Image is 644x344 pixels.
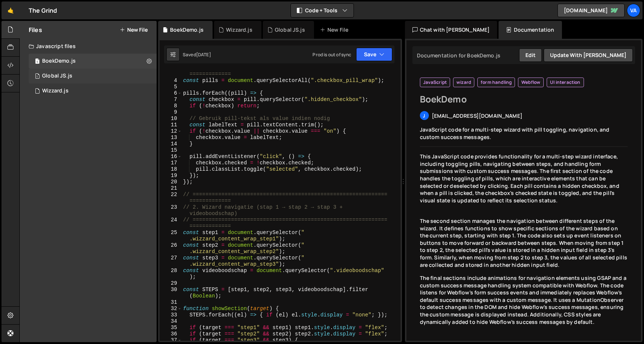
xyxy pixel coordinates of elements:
[29,6,57,15] div: The Grind
[627,4,640,17] a: Va
[42,73,72,79] div: Global JS.js
[160,325,182,331] div: 35
[423,113,425,119] span: j
[544,48,633,62] button: Update with [PERSON_NAME]
[432,112,522,119] span: [EMAIL_ADDRESS][DOMAIN_NAME]
[1,1,20,19] a: 🤙
[160,268,182,280] div: 28
[160,154,182,160] div: 16
[35,74,40,80] span: 1
[275,26,305,34] div: Global JS.js
[550,79,580,85] span: UI interaction
[160,230,182,242] div: 25
[29,54,157,69] div: 17048/46901.js
[120,27,148,33] button: New File
[160,192,182,204] div: 22
[35,59,40,65] span: 1
[557,4,625,17] a: [DOMAIN_NAME]
[160,312,182,318] div: 33
[160,217,182,230] div: 24
[170,26,204,34] div: BoekDemo.js
[160,331,182,337] div: 36
[499,21,562,39] div: Documentation
[160,84,182,90] div: 5
[226,26,252,34] div: Wizzard.js
[160,173,182,179] div: 19
[160,242,182,255] div: 26
[160,179,182,185] div: 20
[481,79,512,85] span: form handling
[160,116,182,122] div: 10
[320,26,351,34] div: New File
[160,109,182,116] div: 9
[29,69,157,83] div: 17048/46890.js
[160,280,182,287] div: 29
[420,126,610,141] span: JavaScript code for a multi-step wizard with pill toggling, navigation, and custom success messages.
[160,135,182,141] div: 13
[160,287,182,299] div: 30
[160,306,182,312] div: 32
[160,65,182,78] div: 3
[420,153,628,204] p: This JavaScript code provides functionality for a multi-step wizard interface, including toggling...
[196,51,211,58] div: [DATE]
[456,79,471,85] span: wizard
[420,217,628,268] p: The second section manages the navigation between different steps of the wizard. It defines funct...
[420,93,628,105] h2: BoekDemo
[519,48,542,62] button: Edit
[312,51,351,58] div: Prod is out of sync
[160,185,182,192] div: 21
[160,122,182,128] div: 11
[183,51,211,58] div: Saved
[160,147,182,154] div: 15
[42,58,76,64] div: BoekDemo.js
[415,52,501,59] div: Documentation for BoekDemo.js
[160,128,182,135] div: 12
[160,337,182,344] div: 37
[160,160,182,166] div: 17
[291,4,354,17] button: Code + Tools
[160,204,182,217] div: 23
[160,141,182,147] div: 14
[29,26,42,34] h2: Files
[160,103,182,109] div: 8
[160,255,182,268] div: 27
[160,97,182,103] div: 7
[160,318,182,325] div: 34
[356,48,392,61] button: Save
[160,299,182,306] div: 31
[160,166,182,173] div: 18
[42,88,69,94] div: Wizzard.js
[423,79,447,85] span: JavaScript
[29,83,157,98] div: 17048/46900.js
[20,39,157,54] div: Javascript files
[405,21,497,39] div: Chat with [PERSON_NAME]
[521,79,540,85] span: Webflow
[160,78,182,84] div: 4
[420,274,628,325] p: The final sections include animations for navigation elements using GSAP and a custom success mes...
[160,90,182,97] div: 6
